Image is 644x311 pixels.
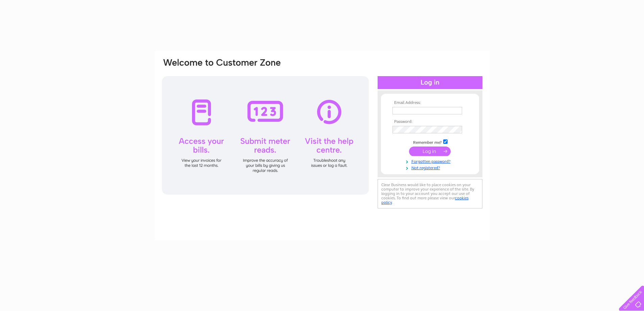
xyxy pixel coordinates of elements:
[391,119,469,124] th: Password:
[391,138,469,145] td: Remember me?
[378,179,482,208] div: Clear Business would like to place cookies on your computer to improve your experience of the sit...
[381,196,469,205] a: cookies policy
[392,158,469,164] a: Forgotten password?
[391,101,469,105] th: Email Address:
[409,147,451,156] input: Submit
[392,164,469,171] a: Not registered?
